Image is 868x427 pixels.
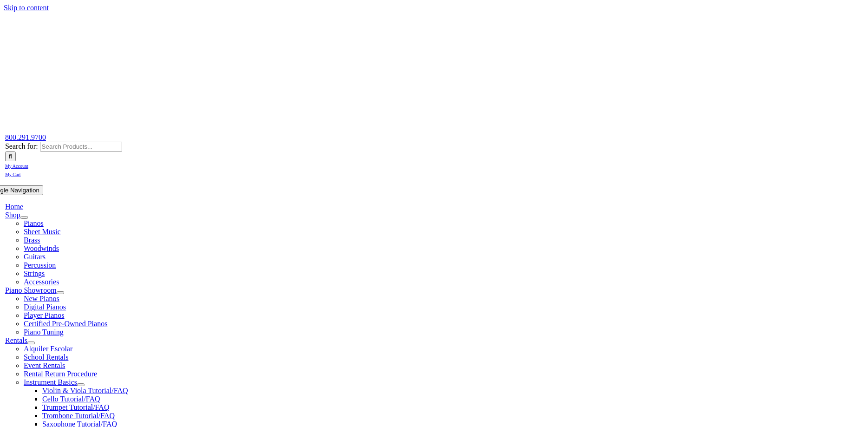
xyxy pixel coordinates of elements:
[24,228,61,236] a: Sheet Music
[5,336,27,344] a: Rentals
[24,295,59,302] a: New Pianos
[5,172,21,177] span: My Cart
[5,211,20,219] a: Shop
[24,320,107,328] a: Certified Pre-Owned Pianos
[42,395,100,403] a: Cello Tutorial/FAQ
[24,261,56,269] a: Percussion
[42,412,115,420] a: Trombone Tutorial/FAQ
[4,4,49,12] a: Skip to content
[24,244,59,252] a: Woodwinds
[24,370,97,378] a: Rental Return Procedure
[24,353,68,361] a: School Rentals
[57,291,64,294] button: Open submenu of Piano Showroom
[24,269,45,277] a: Strings
[20,216,28,219] button: Open submenu of Shop
[24,345,72,353] a: Alquiler Escolar
[5,133,46,141] a: 800.291.9700
[42,403,109,411] a: Trumpet Tutorial/FAQ
[5,170,21,177] a: My Cart
[5,151,16,161] input: Search
[24,378,77,386] a: Instrument Basics
[5,286,57,294] a: Piano Showroom
[24,278,59,286] a: Accessories
[24,328,64,336] a: Piano Tuning
[24,311,65,319] a: Player Pianos
[42,387,128,394] a: Violin & Viola Tutorial/FAQ
[24,361,65,369] a: Event Rentals
[27,342,35,344] button: Open submenu of Rentals
[24,236,40,244] a: Brass
[5,161,28,169] a: My Account
[77,383,85,386] button: Open submenu of Instrument Basics
[24,219,44,227] a: Pianos
[40,142,122,151] input: Search Products...
[24,303,66,311] a: Digital Pianos
[5,203,23,210] a: Home
[5,142,38,150] span: Search for:
[5,164,28,169] span: My Account
[24,253,46,261] a: Guitars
